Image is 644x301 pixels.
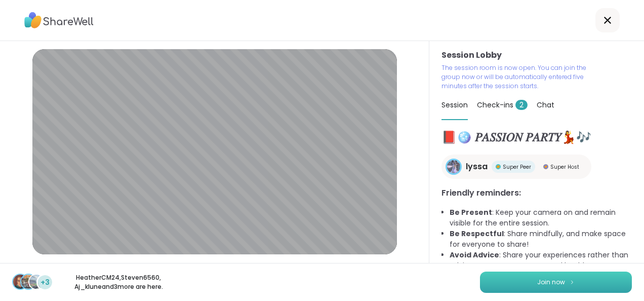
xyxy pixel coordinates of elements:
img: Super Host [543,164,548,169]
li: : Keep your camera on and remain visible for the entire session. [450,207,632,229]
span: 2 [515,100,528,110]
img: HeatherCM24 [13,275,27,289]
span: Super Host [550,163,579,171]
img: Aj_klune [29,275,44,289]
img: Super Peer [496,164,501,169]
span: Chat [537,100,554,110]
a: lyssalyssaSuper PeerSuper PeerSuper HostSuper Host [441,155,591,179]
img: ShareWell Logomark [569,279,575,285]
span: Join now [537,278,565,287]
span: +3 [41,277,50,288]
b: Avoid Advice [450,250,499,260]
span: Check-ins [477,100,528,110]
p: The session room is now open. You can join the group now or will be automatically entered five mi... [441,63,587,91]
b: Be Present [450,207,492,217]
li: : Share mindfully, and make space for everyone to share! [450,229,632,250]
h3: Friendly reminders: [441,187,632,199]
button: Join now [480,272,632,293]
li: : Share your experiences rather than advice, as peers are not mental health professionals. [450,250,632,282]
b: Be Respectful [450,229,504,239]
img: ShareWell Logo [24,9,94,32]
span: Super Peer [503,163,531,171]
p: HeatherCM24 , Steven6560 , Aj_klune and 3 more are here. [62,273,175,291]
h3: Session Lobby [441,49,632,61]
span: lyssa [466,161,488,173]
span: Session [441,100,468,110]
img: lyssa [447,160,460,173]
img: Steven6560 [21,275,35,289]
h1: 📕🪩 𝑃𝐴𝑆𝑆𝐼𝑂𝑁 𝑃𝐴𝑅𝑇𝑌💃🎶 [441,128,632,146]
